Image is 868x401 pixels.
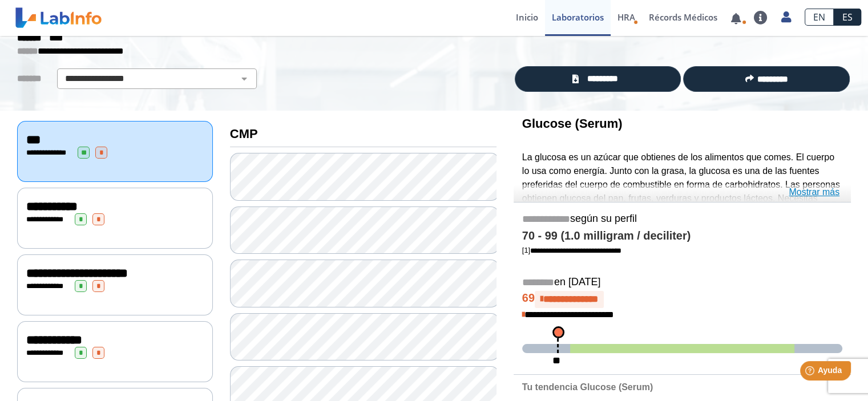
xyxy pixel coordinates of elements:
b: Glucose (Serum) [522,116,623,131]
b: CMP [230,127,258,141]
span: HRA [617,11,635,23]
a: [1] [522,246,621,254]
p: La glucosa es un azúcar que obtienes de los alimentos que comes. El cuerpo lo usa como energía. J... [522,151,842,246]
h5: en [DATE] [522,276,842,289]
h5: según su perfil [522,213,842,226]
a: EN [805,9,834,26]
h4: 70 - 99 (1.0 milligram / deciliter) [522,229,842,243]
a: ES [834,9,861,26]
b: Tu tendencia Glucose (Serum) [522,382,653,392]
a: Mostrar más [789,185,839,199]
h4: 69 [522,291,842,308]
iframe: Help widget launcher [766,357,855,388]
